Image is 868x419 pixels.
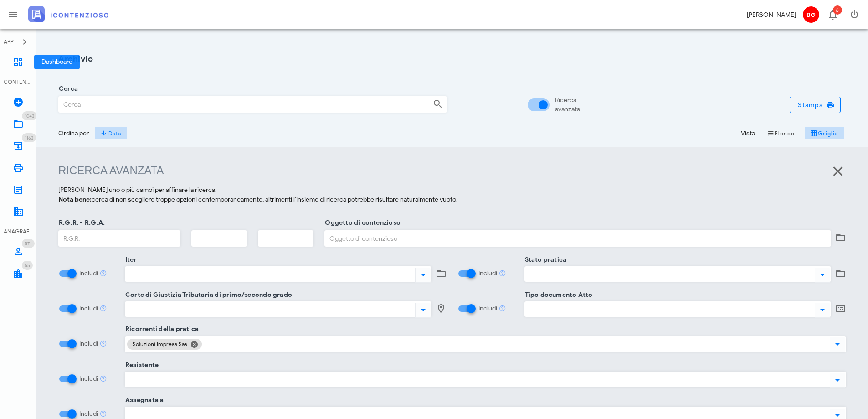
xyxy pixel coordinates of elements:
[58,185,846,204] p: [PERSON_NAME] uno o più campi per affinare la ricerca. cerca di non scegliere troppe opzioni cont...
[58,196,92,203] strong: Nota bene:
[79,374,98,383] label: Includi
[58,129,89,138] div: Ordina per
[741,129,755,138] div: Vista
[4,228,33,236] div: ANAGRAFICA
[100,129,121,137] span: Data
[28,6,108,22] img: logo-text-2x.png
[79,269,98,278] label: Includi
[79,339,98,348] label: Includi
[555,96,580,114] div: Ricerca avanzata
[22,111,37,120] span: Distintivo
[325,231,831,246] input: Oggetto di contenzioso
[59,97,426,112] input: Cerca
[22,133,36,142] span: Distintivo
[190,340,198,348] button: Chiudi
[797,101,833,109] span: Stampa
[123,396,164,405] label: Assegnata a
[59,231,180,246] input: R.G.R.
[803,6,819,23] span: BG
[790,97,841,113] button: Stampa
[767,129,795,137] span: Elenco
[747,10,796,20] div: [PERSON_NAME]
[56,84,78,93] label: Cerca
[123,325,199,334] label: Ricorrenti della pratica
[478,269,497,278] label: Includi
[522,290,593,300] label: Tipo documento Atto
[133,339,196,350] span: Soluzioni Impresa Sas
[56,218,105,228] label: R.G.R. - R.G.A.
[833,5,842,15] span: Distintivo
[58,53,846,65] h1: Archivio
[123,361,159,370] label: Resistente
[322,218,401,228] label: Oggetto di contenzioso
[22,239,35,248] span: Distintivo
[22,261,33,270] span: Distintivo
[79,409,98,419] label: Includi
[478,304,497,313] label: Includi
[25,241,32,247] span: 574
[58,163,846,178] h1: Ricerca avanzata
[25,135,33,141] span: 1163
[25,263,30,269] span: 55
[123,255,137,264] label: Iter
[25,113,34,119] span: 1043
[522,255,567,264] label: Stato pratica
[4,78,33,86] div: CONTENZIOSO
[822,4,843,26] button: Distintivo
[805,127,844,140] button: Griglia
[760,127,801,140] button: Elenco
[94,127,127,140] button: Data
[123,290,292,300] label: Corte di Giustizia Tributaria di primo/secondo grado
[810,129,838,137] span: Griglia
[800,4,822,26] button: BG
[79,304,98,313] label: Includi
